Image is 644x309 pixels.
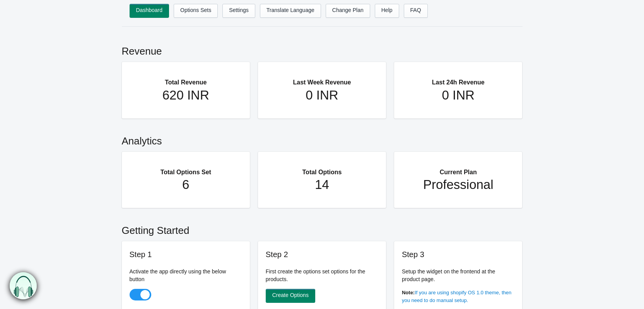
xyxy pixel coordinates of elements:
h2: Last 24h Revenue [410,70,507,88]
h2: Revenue [122,36,523,62]
a: Help [375,4,399,18]
h2: Total Options Set [137,160,235,177]
h1: 0 INR [410,88,507,103]
h1: 6 [137,177,235,192]
h2: Total Options [273,160,371,177]
h1: 620 INR [137,88,235,103]
b: Note: [402,290,415,295]
a: FAQ [404,4,428,18]
a: Options Sets [174,4,218,18]
h2: Analytics [122,126,523,152]
h1: 14 [273,177,371,192]
h3: Step 1 [130,249,243,260]
h3: Step 2 [266,249,379,260]
a: Create Options [266,289,315,303]
p: Setup the widget on the frontend at the product page. [402,268,515,283]
h2: Getting Started [122,216,523,241]
h2: Current Plan [410,160,507,177]
h1: 0 INR [273,88,371,103]
h1: Professional [410,177,507,192]
img: bxm.png [10,273,37,300]
a: If you are using shopify OS 1.0 theme, then you need to do manual setup. [402,290,511,303]
a: Change Plan [326,4,370,18]
h2: Total Revenue [137,70,235,88]
h3: Step 3 [402,249,515,260]
p: Activate the app directly using the below button [130,268,243,283]
p: First create the options set options for the products. [266,268,379,283]
a: Dashboard [130,4,169,18]
a: Settings [222,4,255,18]
a: Translate Language [260,4,321,18]
h2: Last Week Revenue [273,70,371,88]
